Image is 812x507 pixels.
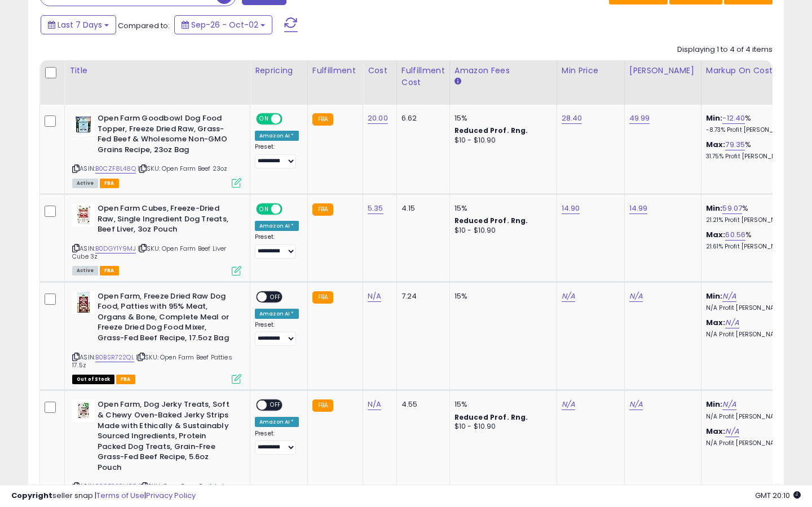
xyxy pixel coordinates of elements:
p: 21.21% Profit [PERSON_NAME] [706,216,800,224]
a: N/A [368,291,381,302]
p: -8.73% Profit [PERSON_NAME] [706,126,800,134]
div: ASIN: [72,203,241,274]
span: All listings currently available for purchase on Amazon [72,266,98,275]
p: 31.75% Profit [PERSON_NAME] [706,153,800,161]
div: Preset: [255,430,299,455]
span: FBA [100,266,119,275]
span: OFF [267,292,285,301]
span: All listings that are currently out of stock and unavailable for purchase on Amazon [72,375,114,384]
div: Amazon AI * [255,221,299,231]
img: 419oXsqzhML._SL40_.jpg [72,399,95,422]
span: All listings currently available for purchase on Amazon [72,179,98,188]
a: N/A [722,399,736,410]
p: 21.61% Profit [PERSON_NAME] [706,243,800,251]
b: Min: [706,291,723,301]
a: 14.90 [562,203,580,214]
a: N/A [722,291,736,302]
div: Amazon AI * [255,131,299,141]
a: 49.99 [629,113,650,124]
div: $10 - $10.90 [454,226,548,235]
small: FBA [312,399,333,412]
img: 41Mm1UmNqKL._SL40_.jpg [72,203,95,226]
div: Preset: [255,233,299,259]
a: N/A [725,426,739,437]
div: Displaying 1 to 4 of 4 items [677,45,773,55]
small: FBA [312,291,333,304]
small: Amazon Fees. [454,77,461,87]
div: % [706,230,800,251]
b: Max: [706,229,726,240]
a: Privacy Policy [146,490,196,501]
a: B0BSR722QL [95,353,134,362]
div: ASIN: [72,291,241,383]
span: 2025-10-10 20:10 GMT [755,490,801,501]
span: Last 7 Days [58,19,102,30]
button: Sep-26 - Oct-02 [174,15,272,34]
div: 15% [454,113,548,123]
small: FBA [312,113,333,126]
a: 79.35 [725,139,745,150]
div: [PERSON_NAME] [629,65,696,77]
div: Amazon Fees [454,65,552,77]
span: FBA [116,375,135,384]
button: Last 7 Days [41,15,116,34]
div: 4.55 [401,399,441,410]
span: | SKU: Open Farm Beef Patties 17.5z [72,353,232,370]
div: 15% [454,203,548,214]
a: 60.56 [725,229,745,241]
div: 6.62 [401,113,441,123]
b: Reduced Prof. Rng. [454,412,528,422]
div: Markup on Cost [706,65,804,77]
b: Min: [706,203,723,214]
strong: Copyright [11,490,52,501]
div: ASIN: [72,113,241,186]
a: N/A [629,291,643,302]
div: % [706,203,800,224]
img: 41dkMRlWJxL._SL40_.jpg [72,291,95,314]
div: $10 - $10.90 [454,136,548,145]
a: B0DGY1Y9MJ [95,244,136,253]
div: Title [69,65,245,77]
b: Max: [706,139,726,150]
b: Reduced Prof. Rng. [454,216,528,225]
div: Preset: [255,321,299,346]
div: Amazon AI * [255,417,299,427]
div: 4.15 [401,203,441,214]
a: N/A [562,291,575,302]
span: OFF [267,401,285,410]
span: Compared to: [118,20,170,31]
a: 20.00 [368,113,388,124]
b: Max: [706,426,726,437]
a: N/A [368,399,381,410]
a: N/A [725,317,739,328]
p: N/A Profit [PERSON_NAME] [706,413,800,421]
b: Min: [706,113,723,123]
div: 15% [454,291,548,301]
p: N/A Profit [PERSON_NAME] [706,331,800,339]
span: Sep-26 - Oct-02 [191,19,258,30]
a: N/A [562,399,575,410]
b: Reduced Prof. Rng. [454,126,528,135]
div: $10 - $10.90 [454,422,548,432]
a: Terms of Use [96,490,144,501]
a: B0CZF8L48Q [95,164,136,174]
div: Repricing [255,65,303,77]
p: N/A Profit [PERSON_NAME] [706,304,800,312]
span: | SKU: Open Farm Beef 23oz [138,164,227,173]
b: Max: [706,317,726,328]
div: Preset: [255,143,299,168]
span: OFF [281,204,299,214]
small: FBA [312,203,333,216]
div: 15% [454,399,548,410]
span: ON [257,204,271,214]
b: Min: [706,399,723,410]
p: N/A Profit [PERSON_NAME] [706,439,800,447]
span: ON [257,114,271,124]
b: Open Farm Goodbowl Dog Food Topper, Freeze Dried Raw, Grass-Fed Beef & Wholesome Non-GMO Grains R... [98,113,235,158]
div: Fulfillment Cost [401,65,445,88]
a: 28.40 [562,113,582,124]
span: FBA [100,179,119,188]
a: N/A [629,399,643,410]
a: 59.07 [722,203,742,214]
div: Fulfillment [312,65,358,77]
